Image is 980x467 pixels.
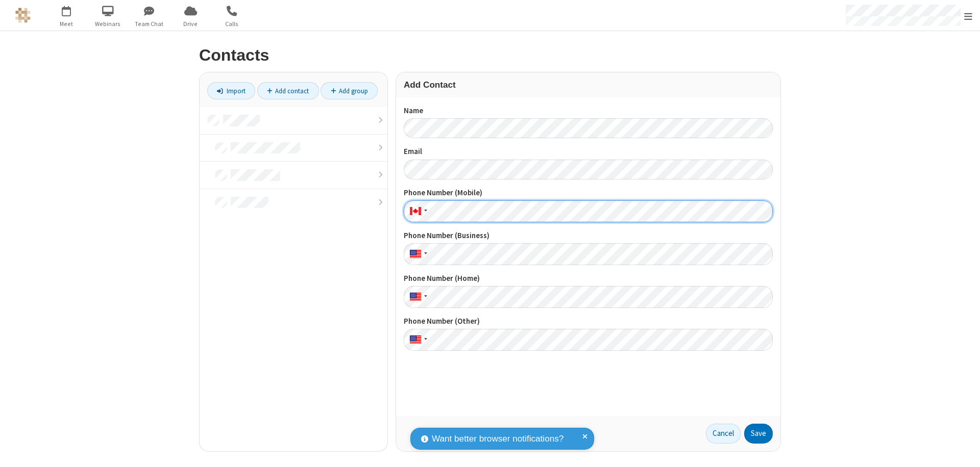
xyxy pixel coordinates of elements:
span: Calls [213,19,251,29]
label: Name [404,105,773,117]
label: Phone Number (Other) [404,316,773,327]
h3: Add Contact [404,80,773,90]
span: Want better browser notifications? [432,432,563,446]
label: Email [404,146,773,158]
label: Phone Number (Business) [404,230,773,242]
label: Phone Number (Mobile) [404,187,773,199]
button: Save [744,424,773,444]
span: Team Chat [130,19,168,29]
div: United States: + 1 [404,286,430,308]
a: Import [207,82,255,99]
a: Add contact [257,82,319,99]
a: Add group [321,82,378,99]
a: Cancel [706,424,741,444]
div: Canada: + 1 [404,200,430,222]
iframe: Chat [954,440,972,460]
span: Webinars [89,19,127,29]
span: Meet [47,19,86,29]
span: Drive [171,19,210,29]
label: Phone Number (Home) [404,273,773,284]
div: United States: + 1 [404,329,430,351]
h2: Contacts [199,46,781,64]
img: QA Selenium DO NOT DELETE OR CHANGE [15,8,31,23]
div: United States: + 1 [404,243,430,265]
